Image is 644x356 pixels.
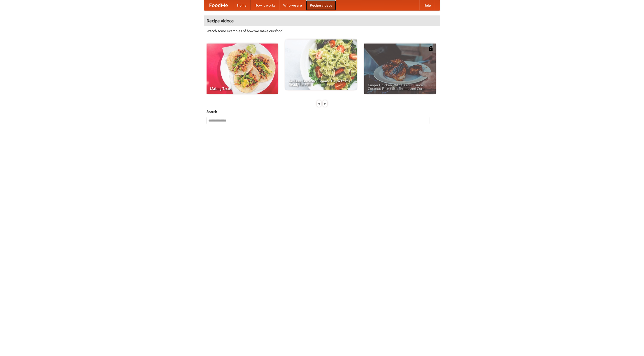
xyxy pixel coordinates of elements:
img: 483408.png [428,46,433,51]
span: An Easy, Summery Tomato Pasta That's Ready for Fall [289,79,353,86]
a: An Easy, Summery Tomato Pasta That's Ready for Fall [285,39,357,90]
a: How it works [251,0,279,10]
h4: Recipe videos [204,16,440,26]
div: « [317,100,321,107]
h5: Search [207,109,437,114]
div: » [323,100,327,107]
a: Making Tacos [207,44,278,94]
a: Who we are [279,0,306,10]
span: Making Tacos [210,87,274,90]
a: FoodMe [204,0,233,10]
a: Recipe videos [306,0,336,10]
p: Watch some examples of how we make our food! [207,28,437,33]
a: Home [233,0,251,10]
a: Help [419,0,435,10]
